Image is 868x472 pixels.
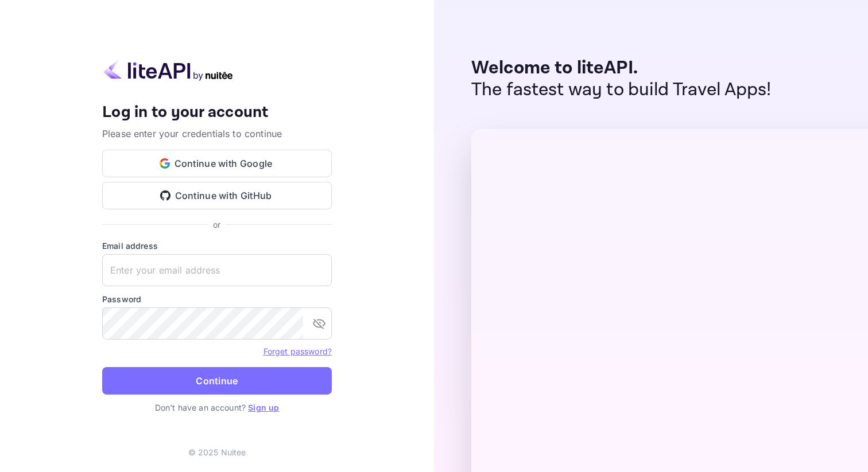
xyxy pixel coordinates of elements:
[102,58,234,81] img: liteapi
[102,293,332,305] label: Password
[102,103,332,123] h4: Log in to your account
[471,57,772,79] p: Welcome to liteAPI.
[102,127,332,141] p: Please enter your credentials to continue
[102,182,332,209] button: Continue with GitHub
[263,345,332,357] a: Forget password?
[213,219,220,231] p: or
[102,150,332,177] button: Continue with Google
[471,79,772,101] p: The fastest way to build Travel Apps!
[188,446,246,458] p: © 2025 Nuitee
[102,401,332,414] p: Don't have an account?
[102,240,332,252] label: Email address
[248,403,279,412] a: Sign up
[308,312,331,335] button: toggle password visibility
[263,346,332,356] a: Forget password?
[102,367,332,395] button: Continue
[102,254,332,286] input: Enter your email address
